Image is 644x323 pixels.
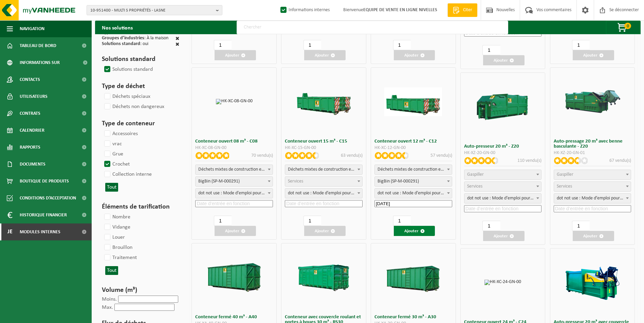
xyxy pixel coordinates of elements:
[564,87,621,116] img: HK-XZ-20-GN-01
[583,53,597,58] font: Ajouter
[484,280,521,285] img: HK-XC-24-GN-00
[105,266,118,275] button: Tout
[196,177,273,186] span: BigBin (SP-M-000291)
[103,149,123,159] label: Grue
[20,54,78,71] span: Informations sur l’entreprise
[482,221,500,231] input: 1
[95,21,140,34] h2: Nos solutions
[103,232,125,242] label: Louer
[285,139,363,144] h3: Conteneur ouvert 15 m³ - C15
[606,21,640,34] button: 0
[102,36,168,42] div: : À la maison
[103,129,138,139] label: Accessoires
[394,226,435,236] button: Ajouter
[304,226,346,236] button: Ajouter
[517,157,541,164] p: 110 vendu(s)
[341,152,363,159] p: 63 vendu(s)
[374,200,452,207] input: Date d’entrée en fonction
[196,189,273,198] span: dot not use : Manual voor MyVanheede
[384,87,442,116] img: HK-XC-12-GN-00
[20,173,69,190] span: Boutique de produits
[20,190,76,207] span: Conditions d’acceptation
[474,78,532,135] img: HK-XZ-20-GN-00
[102,202,179,212] h3: Éléments de tarification
[315,53,329,58] font: Ajouter
[215,226,256,236] button: Ajouter
[343,7,437,13] font: Bienvenue
[583,234,597,238] font: Ajouter
[564,254,621,311] img: HK-XZ-20-GN-12
[394,50,435,60] button: Ajouter
[404,53,419,58] font: Ajouter
[20,156,45,173] span: Documents
[554,205,631,212] input: Date d’entrée en fonction
[87,5,222,15] button: 10-951400 - MULTI S PROPRIÉTÉS - LASNE
[609,157,631,164] p: 67 vendu(s)
[20,223,60,240] span: Modules internes
[102,54,179,64] h3: Solutions standard
[103,222,130,232] label: Vidange
[461,7,474,14] span: Citer
[205,263,263,292] img: HK-XA-40-GN-00
[375,177,452,186] span: BigBin (SP-M-000291)
[103,242,132,253] label: Brouillon
[102,305,113,310] label: Max.
[20,122,44,139] span: Calendrier
[103,212,130,222] label: Nombre
[374,176,452,187] span: BigBin (SP-M-000291)
[375,165,452,174] span: gemengd bouw- en sloopafval (inert en niet inert)
[295,263,353,292] img: HK-RS-30-GN-00
[393,40,411,50] input: 1
[315,229,329,233] font: Ajouter
[483,231,525,241] button: Ajouter
[102,297,117,302] label: Moins.
[103,139,122,149] label: vrac
[225,53,239,58] font: Ajouter
[393,216,411,226] input: 1
[375,189,452,198] span: dot not use : Manual voor MyVanheede
[554,151,631,155] div: HK-XZ-20-GN-01
[295,87,353,116] img: HK-XC-15-GN-00
[195,165,273,175] span: gemengd bouw- en sloopafval (inert en niet inert)
[288,179,303,184] span: Services
[572,40,590,50] input: 1
[102,285,179,295] h3: Volume (m³)
[195,139,273,144] h3: Conteneur ouvert 08 m³ - C08
[483,55,525,65] button: Ajouter
[20,105,40,122] span: Contrats
[195,188,273,198] span: dot not use : Manual voor MyVanheede
[374,188,452,198] span: dot not use : Manual voor MyVanheede
[285,165,363,175] span: gemengd bouw- en sloopafval (inert en niet inert)
[102,81,179,91] h3: Type de déchet
[573,231,614,241] button: Ajouter
[237,21,508,34] input: Chercher
[374,165,452,175] span: gemengd bouw- en sloopafval (inert en niet inert)
[102,119,179,129] h3: Type de conteneur
[20,88,48,105] span: Utilisateurs
[572,221,590,231] input: 1
[102,41,140,46] span: Solutions standard
[105,183,118,192] button: Tout
[7,223,13,240] span: Je
[467,184,482,189] span: Services
[195,200,273,207] input: Date d’entrée en fonction
[216,99,253,104] img: HK-XC-08-GN-00
[374,315,452,320] h3: Conteneur fermé 30 m³ - A30
[464,194,541,203] span: dot not use : Manual voor MyVanheede
[102,42,148,47] div: : oui
[554,194,631,203] span: dot not use : Manual voor MyVanheede
[557,184,572,189] span: Services
[374,139,452,144] h3: Conteneur ouvert 12 m³ - C12
[554,139,631,149] h3: Auto-pressage 20 m³ avec benne basculante - Z20
[285,200,363,207] input: Date d’entrée en fonction
[215,50,256,60] button: Ajouter
[554,193,631,203] span: dot not use : Manual voor MyVanheede
[20,20,44,37] span: Navigation
[214,40,232,50] input: 1
[279,5,330,15] label: Informations internes
[303,216,321,226] input: 1
[464,151,542,155] div: HK-XZ-20-GN-00
[464,205,542,212] input: Date d’entrée en fonction
[196,165,273,174] span: gemengd bouw- en sloopafval (inert en niet inert)
[363,7,437,13] strong: EQUIPE DE VENTE EN LIGNE NIVELLES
